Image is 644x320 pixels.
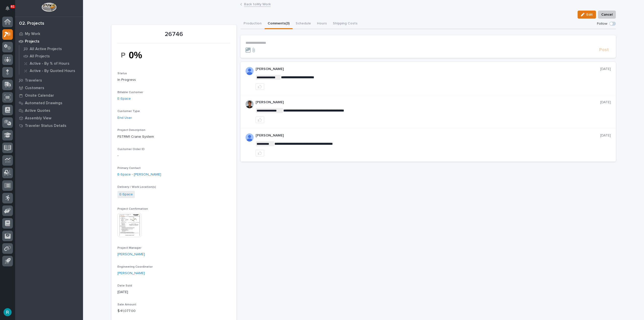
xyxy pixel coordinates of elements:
p: 26746 [117,31,230,38]
p: - [117,153,230,158]
p: Follow [597,22,607,26]
a: E-Space [117,96,131,101]
p: All Active Projects [30,47,62,51]
a: Active - By Quoted Hours [19,67,83,74]
p: Assembly View [25,116,51,121]
p: [PERSON_NAME] [256,100,600,104]
img: CBFOpgY8lvYePzzk5swuMfYzXLHn8xoundRVZ0kpvko [117,46,155,64]
img: ALV-UjVK11pvv0JrxM8bNkTQWfv4xnZ85s03ZHtFT3xxB8qVTUjtPHO-DWWZTEdA35mZI6sUjE79Qfstu9ANu_EFnWHbkWd3s... [246,67,254,75]
div: 02. Projects [19,21,44,26]
span: Project Description [117,129,145,132]
span: Sale Amount [117,303,136,306]
button: Schedule [293,19,314,29]
a: Automated Drawings [15,99,83,107]
span: Delivery / Work Location(s) [117,186,156,189]
button: like this post [256,83,264,90]
span: Customer Order ID [117,148,145,151]
p: 61 [11,5,14,8]
a: End User [117,115,132,121]
p: [PERSON_NAME] [256,133,600,138]
p: Active - By % of Hours [30,61,69,66]
a: Travelers [15,77,83,84]
p: My Work [25,32,40,36]
p: Automated Drawings [25,101,62,105]
button: Notifications [2,3,13,14]
button: like this post [256,117,264,123]
a: Customers [15,84,83,92]
p: In Progress [117,77,230,83]
span: Date Sold [117,284,132,287]
a: All Active Projects [19,45,83,52]
div: Notifications61 [6,6,13,14]
a: Traveler Status Details [15,122,83,129]
p: Traveler Status Details [25,124,66,128]
a: E-Space - [PERSON_NAME] [117,172,161,177]
a: My Work [15,30,83,38]
span: Engineering Coordinator [117,265,153,268]
span: Post [599,47,609,53]
img: Workspace Logo [42,3,56,12]
p: $ 41,077.00 [117,308,230,314]
button: Cancel [598,11,616,19]
img: AOh14Gjx62Rlbesu-yIIyH4c_jqdfkUZL5_Os84z4H1p=s96-c [246,100,254,108]
p: Onsite Calendar [25,93,54,98]
button: Production [240,19,265,29]
p: Projects [25,39,39,44]
a: Active - By % of Hours [19,60,83,67]
a: Assembly View [15,114,83,122]
span: Edit [586,12,593,17]
button: users-avatar [2,307,13,317]
a: Active Quotes [15,107,83,114]
p: Active Quotes [25,109,50,113]
p: [PERSON_NAME] [256,67,600,71]
p: All Projects [30,54,50,59]
span: Project Manager [117,246,141,250]
p: Active - By Quoted Hours [30,69,75,73]
p: [DATE] [600,100,611,104]
button: Shipping Costs [330,19,360,29]
p: Travelers [25,78,42,83]
p: [DATE] [600,67,611,71]
img: ALV-UjVK11pvv0JrxM8bNkTQWfv4xnZ85s03ZHtFT3xxB8qVTUjtPHO-DWWZTEdA35mZI6sUjE79Qfstu9ANu_EFnWHbkWd3s... [246,133,254,141]
button: like this post [256,150,264,156]
span: Billable Customer [117,91,143,94]
a: Onsite Calendar [15,92,83,99]
span: Cancel [601,12,613,18]
a: [PERSON_NAME] [117,271,145,276]
p: [DATE] [600,133,611,138]
button: Post [597,47,611,53]
button: Edit [578,11,596,19]
span: Primary Contact [117,167,141,170]
button: Hours [314,19,330,29]
p: FSTRM1 Crane System [117,134,230,139]
a: [PERSON_NAME] [117,252,145,257]
a: Back toMy Work [244,1,271,7]
a: E-Space [119,192,133,197]
button: Comments (3) [265,19,293,29]
a: Projects [15,38,83,45]
a: All Projects [19,53,83,60]
span: Customer Type [117,110,140,113]
span: Project Confirmation [117,207,148,210]
p: [DATE] [117,290,230,295]
p: Customers [25,86,44,90]
span: Status [117,72,127,75]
